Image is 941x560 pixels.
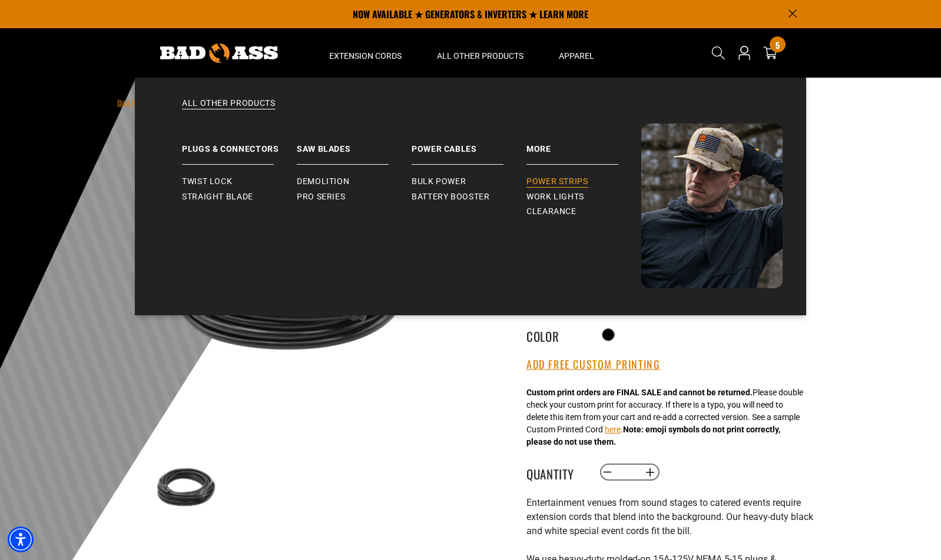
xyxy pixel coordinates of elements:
[312,28,419,78] summary: Extension Cords
[182,189,297,205] a: Straight Blade
[8,526,34,552] div: Accessibility Menu
[559,51,594,61] span: Apparel
[152,453,220,521] img: black
[526,425,780,446] strong: Note: emoji symbols do not print correctly, please do not use them.
[329,51,402,61] span: Extension Cords
[526,386,803,448] div: Please double check your custom print for accuracy. If there is a typo, you will need to delete t...
[419,28,541,78] summary: All Other Products
[641,124,783,288] img: Bad Ass Extension Cords
[160,44,278,63] img: Bad Ass Extension Cords
[182,124,297,165] a: Plugs & Connectors
[297,174,412,189] a: Demolition
[776,41,780,49] span: 5
[412,192,490,202] span: Battery Booster
[117,95,364,109] nav: breadcrumbs
[437,51,523,61] span: All Other Products
[541,28,612,78] summary: Apparel
[526,206,576,217] span: Clearance
[412,124,526,165] a: Power Cables
[412,174,526,189] a: Bulk Power
[526,189,641,205] a: Work Lights
[526,465,585,480] label: Quantity
[605,424,621,436] button: here
[158,98,783,124] a: All Other Products
[526,327,585,342] legend: Color
[526,192,584,202] span: Work Lights
[182,176,232,187] span: Twist Lock
[297,176,349,187] span: Demolition
[526,174,641,189] a: Power Strips
[526,204,641,219] a: Clearance
[297,189,412,205] a: Pro Series
[526,124,641,165] a: Battery Booster More Power Strips
[412,176,466,187] span: Bulk Power
[526,176,588,187] span: Power Strips
[182,174,297,189] a: Twist Lock
[526,388,753,397] strong: Custom print orders are FINAL SALE and cannot be returned.
[297,192,345,202] span: Pro Series
[117,99,197,107] a: Bad Ass Extension Cords
[735,28,754,78] a: Open this option
[412,189,526,205] a: Battery Booster
[526,358,660,371] button: Add Free Custom Printing
[182,192,253,202] span: Straight Blade
[297,124,412,165] a: Saw Blades
[709,44,728,62] summary: Search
